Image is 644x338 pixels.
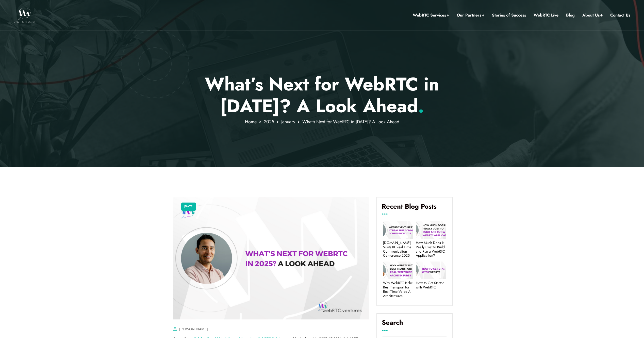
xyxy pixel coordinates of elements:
a: WebRTC Live [534,12,558,19]
a: How Much Does It Really Cost to Build and Run a WebRTC Application? [416,241,446,258]
a: How to Get Started with WebRTC [416,281,446,289]
a: January [281,118,295,125]
a: About Us [582,12,603,19]
a: [DOMAIN_NAME] Visits IIT Real Time Communication Conference 2025 [383,241,413,258]
span: What’s Next for WebRTC in [DATE]? A Look Ahead [302,118,399,125]
a: Our Partners [457,12,484,19]
a: Home [245,118,257,125]
a: Blog [566,12,575,19]
a: 2025 [264,118,274,125]
span: . [418,93,424,119]
h4: Recent Blog Posts [382,203,447,214]
h1: What’s Next for WebRTC in [DATE]? A Look Ahead [173,73,471,117]
a: WebRTC Services [413,12,449,19]
a: Why WebRTC Is the Best Transport for Real-Time Voice AI Architectures [383,281,413,298]
label: Search [382,319,447,330]
a: [DATE] [184,203,193,210]
img: WebRTC.ventures [14,8,35,23]
a: Stories of Success [492,12,526,19]
a: [PERSON_NAME] [179,327,208,331]
a: Contact Us [610,12,630,19]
